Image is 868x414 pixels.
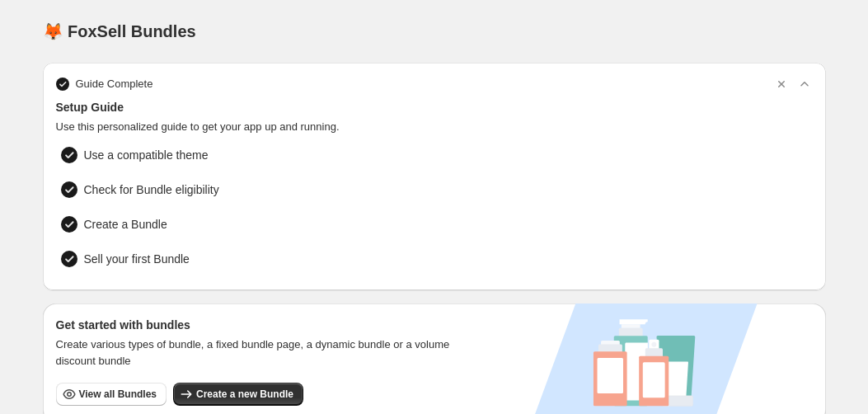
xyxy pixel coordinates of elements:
span: Create a new Bundle [196,388,293,401]
span: Use a compatible theme [84,147,209,163]
button: View all Bundles [56,383,167,406]
span: Check for Bundle eligibility [84,181,219,198]
h1: 🦊 FoxSell Bundles [43,21,196,41]
span: View all Bundles [79,388,157,401]
span: Guide Complete [76,76,153,92]
span: Setup Guide [56,99,813,115]
button: Create a new Bundle [173,383,303,406]
span: Create a Bundle [84,216,167,233]
span: Sell your first Bundle [84,251,190,267]
h3: Get started with bundles [56,317,466,333]
span: Use this personalized guide to get your app up and running. [56,119,813,135]
span: Create various types of bundle, a fixed bundle page, a dynamic bundle or a volume discount bundle [56,336,466,369]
